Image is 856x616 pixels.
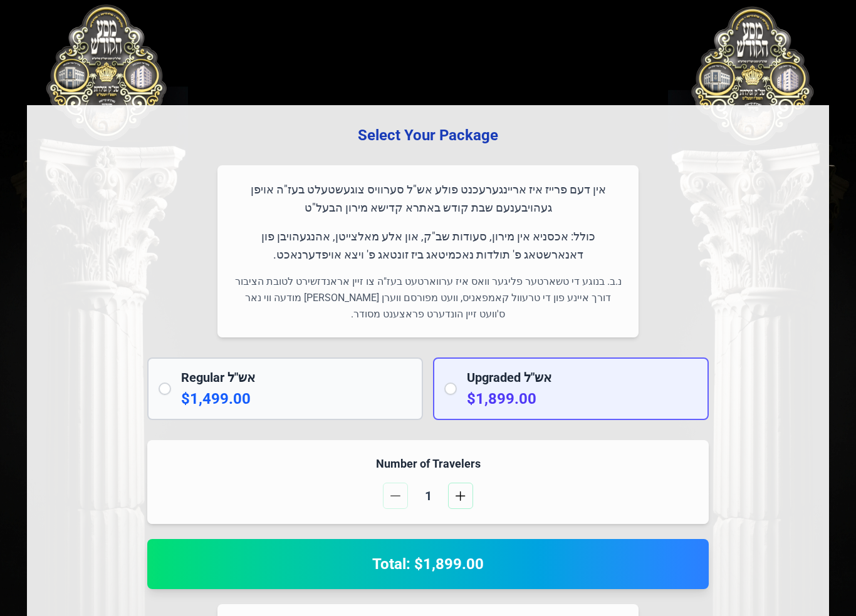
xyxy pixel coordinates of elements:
h2: Total: $1,899.00 [162,554,694,574]
p: כולל: אכסניא אין מירון, סעודות שב"ק, און אלע מאלצייטן, אהנגעהויבן פון דאנארשטאג פ' תולדות נאכמיטא... [232,227,624,264]
p: נ.ב. בנוגע די טשארטער פליגער וואס איז ערווארטעט בעז"ה צו זיין אראנדזשירט לטובת הציבור דורך איינע ... [232,274,624,322]
p: $1,899.00 [467,389,697,409]
h3: Select Your Package [47,125,809,145]
p: אין דעם פרייז איז אריינגערעכנט פולע אש"ל סערוויס צוגעשטעלט בעז"ה אויפן געהויבענעם שבת קודש באתרא ... [232,180,624,217]
h4: Number of Travelers [162,455,694,473]
h2: Upgraded אש"ל [467,369,697,386]
span: 1 [413,487,443,505]
h2: Regular אש"ל [181,369,412,386]
p: $1,499.00 [181,389,412,409]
